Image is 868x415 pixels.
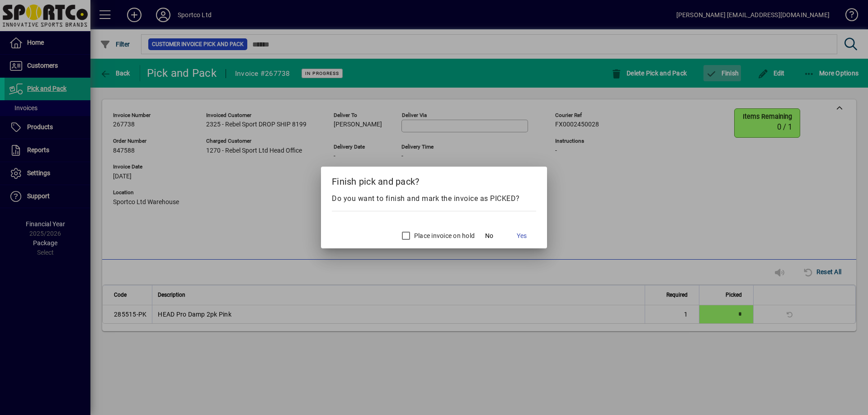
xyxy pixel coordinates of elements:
[517,231,527,241] span: Yes
[412,231,475,240] label: Place invoice on hold
[485,231,493,241] span: No
[332,193,536,204] div: Do you want to finish and mark the invoice as PICKED?
[321,167,547,193] h2: Finish pick and pack?
[507,228,536,244] button: Yes
[475,228,504,244] button: No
